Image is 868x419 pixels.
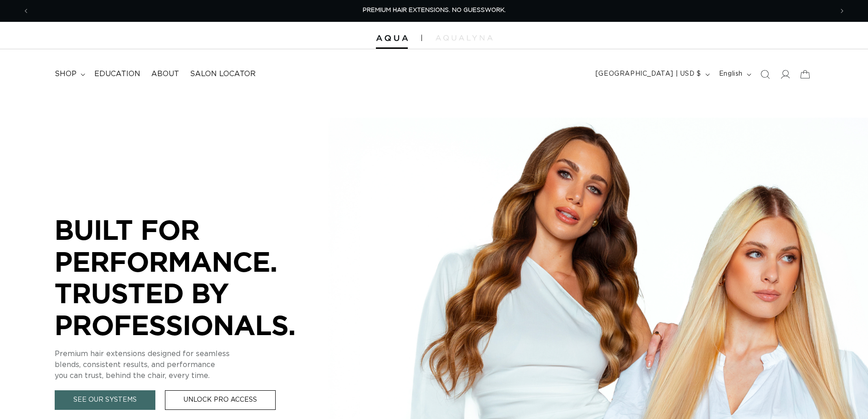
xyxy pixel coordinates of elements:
[719,69,743,79] span: English
[185,64,261,84] a: Salon Locator
[755,64,775,84] summary: Search
[55,69,77,79] span: shop
[55,214,328,341] p: BUILT FOR PERFORMANCE. TRUSTED BY PROFESSIONALS.
[165,390,276,410] a: Unlock Pro Access
[590,66,714,83] button: [GEOGRAPHIC_DATA] | USD $
[436,35,493,41] img: aqualyna.com
[190,69,256,79] span: Salon Locator
[16,2,36,20] button: Previous announcement
[832,2,852,20] button: Next announcement
[596,69,701,79] span: [GEOGRAPHIC_DATA] | USD $
[376,35,408,41] img: Aqua Hair Extensions
[714,66,755,83] button: English
[89,64,146,84] a: Education
[151,69,179,79] span: About
[363,7,506,13] span: PREMIUM HAIR EXTENSIONS. NO GUESSWORK.
[55,348,328,381] p: Premium hair extensions designed for seamless blends, consistent results, and performance you can...
[146,64,185,84] a: About
[49,64,89,84] summary: shop
[55,390,155,410] a: See Our Systems
[94,69,140,79] span: Education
